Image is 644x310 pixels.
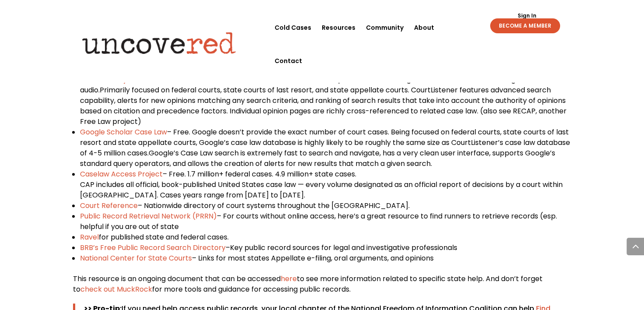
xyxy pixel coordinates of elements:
[366,11,404,44] a: Community
[80,74,538,95] span: – Free. 4 million+ federal and state court opinions. 70k+ oral arguments. 38k+ hours of oral argu...
[73,274,543,294] span: to see more information related to specific state help. And don’t forget to
[80,180,563,200] span: CAP includes all official, book-published United States case law — every volume designated as an ...
[163,169,356,179] span: – Free. 1.7 million+ federal cases. 4.9 million+ state cases.
[490,18,560,33] a: BECOME A MEMBER
[80,127,570,158] span: – Free. Google doesn’t provide the exact number of court cases. Being focused on federal courts, ...
[80,169,163,179] a: Caselaw Access Project
[80,148,555,169] span: Google’s Case Law search is extremely fast to search and navigate, has a very clean user interfac...
[281,274,297,284] a: here
[512,13,541,18] a: Sign In
[275,11,311,44] a: Cold Cases
[226,243,230,253] span: –
[80,232,99,242] a: Ravel
[80,127,167,137] a: Google Scholar Case Law
[99,232,229,242] span: for published state and federal cases.
[73,274,281,284] span: This resource is an ongoing document that can be accessed
[80,201,138,211] a: Court Reference
[138,201,410,211] span: – Nationwide directory of court systems throughout the [GEOGRAPHIC_DATA].
[80,211,217,221] a: Public Record Retrieval Network (PRRN)
[414,11,434,44] a: About
[152,284,351,294] span: for more tools and guidance for accessing public records.
[275,44,302,77] a: Contact
[80,253,192,263] a: National Center for State Courts
[80,243,226,253] a: BRB’s Free Public Record Search Directory
[322,11,355,44] a: Resources
[80,85,567,127] span: Primarily focused on federal courts, state courts of last resort, and state appellate courts. Cou...
[230,243,457,253] span: Key public record sources for legal and investigative professionals
[80,284,152,294] a: check out MuckRock
[80,253,434,263] span: – Links for most states Appellate e-filing, oral arguments, and opinions
[75,26,243,60] img: Uncovered logo
[80,211,557,232] span: – For courts without online access, here’s a great resource to find runners to retrieve records (...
